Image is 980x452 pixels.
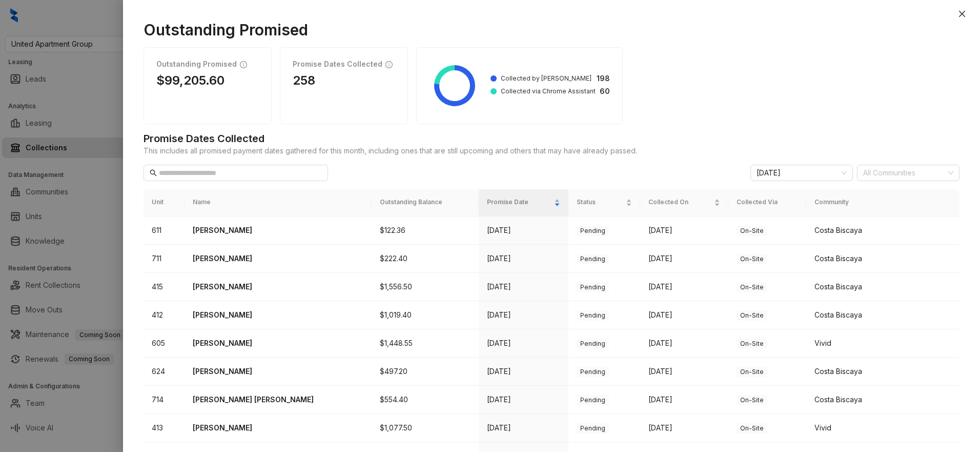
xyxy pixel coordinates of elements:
[372,414,479,442] td: $1,077.50
[728,189,806,217] th: Collected Via
[806,189,959,217] th: Community
[640,273,728,301] td: [DATE]
[372,245,479,273] td: $222.40
[814,422,951,434] div: Vivid
[648,198,711,207] span: Collected On
[577,254,609,264] span: Pending
[293,60,382,69] h1: Promise Dates Collected
[185,189,371,217] th: Name
[640,301,728,329] td: [DATE]
[372,217,479,245] td: $122.36
[640,386,728,414] td: [DATE]
[479,329,568,358] td: [DATE]
[193,281,363,292] p: [PERSON_NAME]
[385,60,393,69] span: info-circle
[640,189,728,217] th: Collected On
[479,301,568,329] td: [DATE]
[814,253,951,264] div: Costa Biscaya
[814,309,951,321] div: Costa Biscaya
[144,217,185,245] td: 611
[640,217,728,245] td: [DATE]
[814,394,951,405] div: Costa Biscaya
[479,273,568,301] td: [DATE]
[737,339,767,349] span: On-Site
[487,198,552,207] span: Promise Date
[156,73,259,88] h1: $99,205.60
[577,226,609,236] span: Pending
[144,329,185,358] td: 605
[372,358,479,386] td: $497.20
[144,189,185,217] th: Unit
[577,395,609,405] span: Pending
[144,414,185,442] td: 413
[193,422,363,434] p: [PERSON_NAME]
[193,338,363,349] p: [PERSON_NAME]
[814,225,951,236] div: Costa Biscaya
[737,395,767,405] span: On-Site
[144,386,185,414] td: 714
[737,282,767,292] span: On-Site
[479,414,568,442] td: [DATE]
[434,65,455,84] g: Collected via Chrome Assistant: 60
[577,282,609,292] span: Pending
[501,74,591,83] span: Collected by [PERSON_NAME]
[156,60,237,69] h1: Outstanding Promised
[814,338,951,349] div: Vivid
[193,225,363,236] p: [PERSON_NAME]
[577,339,609,349] span: Pending
[144,273,185,301] td: 415
[144,132,959,145] h1: Promise Dates Collected
[737,423,767,434] span: On-Site
[144,301,185,329] td: 412
[640,414,728,442] td: [DATE]
[372,273,479,301] td: $1,556.50
[737,254,767,264] span: On-Site
[144,145,959,156] span: This includes all promised payment dates gathered for this month, including ones that are still u...
[640,329,728,358] td: [DATE]
[600,86,610,96] strong: 60
[193,366,363,377] p: [PERSON_NAME]
[640,245,728,273] td: [DATE]
[240,60,247,69] span: info-circle
[479,245,568,273] td: [DATE]
[372,301,479,329] td: $1,019.40
[372,189,479,217] th: Outstanding Balance
[501,87,596,96] span: Collected via Chrome Assistant
[737,226,767,236] span: On-Site
[577,198,624,207] span: Status
[737,367,767,377] span: On-Site
[434,65,475,106] g: Collected by Kelsey: 198
[737,310,767,321] span: On-Site
[193,253,363,264] p: [PERSON_NAME]
[814,281,951,292] div: Costa Biscaya
[372,386,479,414] td: $554.40
[577,423,609,434] span: Pending
[956,8,968,20] button: Close
[479,217,568,245] td: [DATE]
[293,73,395,88] h1: 258
[479,386,568,414] td: [DATE]
[193,309,363,321] p: [PERSON_NAME]
[597,73,610,84] strong: 198
[150,169,157,176] span: search
[577,310,609,321] span: Pending
[814,366,951,377] div: Costa Biscaya
[958,10,966,18] span: close
[577,367,609,377] span: Pending
[193,394,363,405] p: [PERSON_NAME] [PERSON_NAME]
[568,189,640,217] th: Status
[640,358,728,386] td: [DATE]
[372,329,479,358] td: $1,448.55
[144,245,185,273] td: 711
[757,165,847,181] span: October 2025
[144,358,185,386] td: 624
[144,21,959,39] h1: Outstanding Promised
[479,358,568,386] td: [DATE]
